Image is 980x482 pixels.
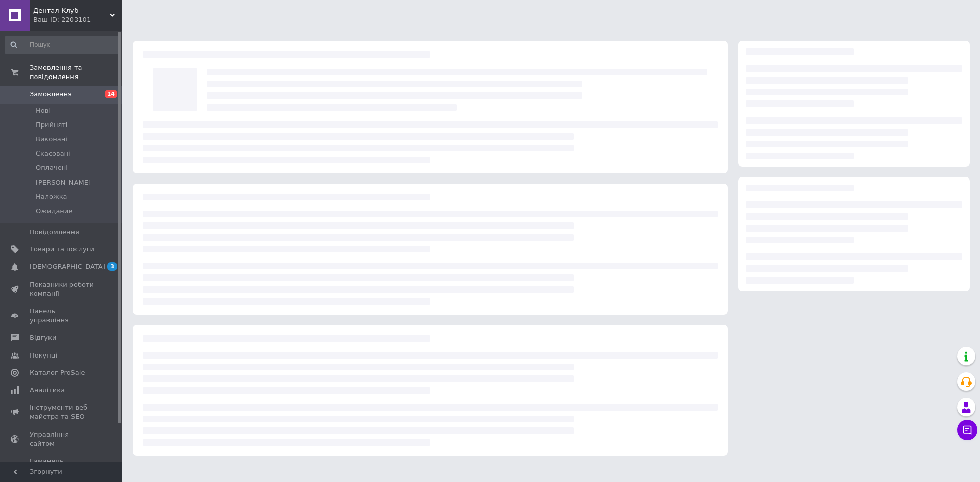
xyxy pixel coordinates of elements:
[30,351,57,360] span: Покупці
[30,227,79,237] span: Повідомлення
[33,6,110,15] span: Дентал-Клуб
[30,307,94,325] span: Панель управління
[107,262,117,271] span: 3
[30,63,122,82] span: Замовлення та повідомлення
[30,245,94,254] span: Товари та послуги
[30,368,85,377] span: Каталог ProSale
[36,120,67,130] span: Прийняті
[36,149,70,158] span: Скасовані
[30,90,72,99] span: Замовлення
[105,90,117,98] span: 14
[36,106,51,115] span: Нові
[30,280,94,298] span: Показники роботи компанії
[30,403,94,421] span: Інструменти веб-майстра та SEO
[36,163,68,172] span: Оплачені
[30,456,94,475] span: Гаманець компанії
[30,386,65,395] span: Аналітика
[30,430,94,448] span: Управління сайтом
[957,420,977,440] button: Чат з покупцем
[30,262,105,271] span: [DEMOGRAPHIC_DATA]
[5,36,120,54] input: Пошук
[36,135,67,144] span: Виконані
[36,207,72,216] span: Ожидание
[33,15,122,24] div: Ваш ID: 2203101
[30,333,56,342] span: Відгуки
[36,192,67,201] span: Наложка
[36,178,91,187] span: [PERSON_NAME]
